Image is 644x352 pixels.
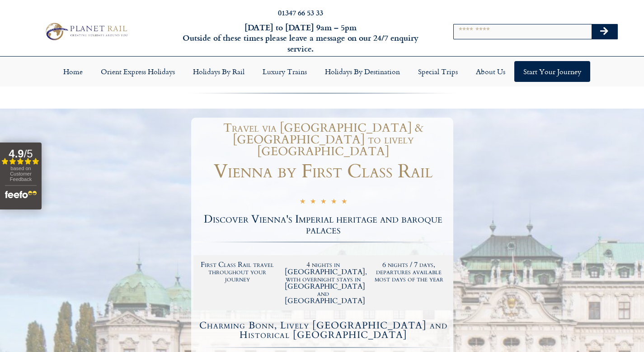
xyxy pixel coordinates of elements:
[193,162,453,181] h1: Vienna by First Class Rail
[592,24,618,39] button: Search
[5,61,639,82] nav: Menu
[195,321,452,340] h4: Charming Bonn, Lively [GEOGRAPHIC_DATA] and Historical [GEOGRAPHIC_DATA]
[310,197,316,208] i: ★
[285,261,362,304] h2: 4 nights in [GEOGRAPHIC_DATA], with overnight stays in [GEOGRAPHIC_DATA] and [GEOGRAPHIC_DATA]
[514,61,590,82] a: Start your Journey
[300,196,347,208] div: 5/5
[199,261,276,283] h2: First Class Rail travel throughout your journey
[371,261,447,283] h2: 6 nights / 7 days, departures available most days of the year
[184,61,254,82] a: Holidays by Rail
[331,197,337,208] i: ★
[254,61,316,82] a: Luxury Trains
[174,22,427,54] h6: [DATE] to [DATE] 9am – 5pm Outside of these times please leave a message on our 24/7 enquiry serv...
[278,7,323,18] a: 01347 66 53 33
[341,197,347,208] i: ★
[467,61,514,82] a: About Us
[316,61,409,82] a: Holidays by Destination
[42,21,130,43] img: Planet Rail Train Holidays Logo
[300,197,306,208] i: ★
[193,214,453,236] h2: Discover Vienna's Imperial heritage and baroque palaces
[320,197,326,208] i: ★
[409,61,467,82] a: Special Trips
[92,61,184,82] a: Orient Express Holidays
[198,122,449,157] h1: Travel via [GEOGRAPHIC_DATA] & [GEOGRAPHIC_DATA] to lively [GEOGRAPHIC_DATA]
[54,61,92,82] a: Home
